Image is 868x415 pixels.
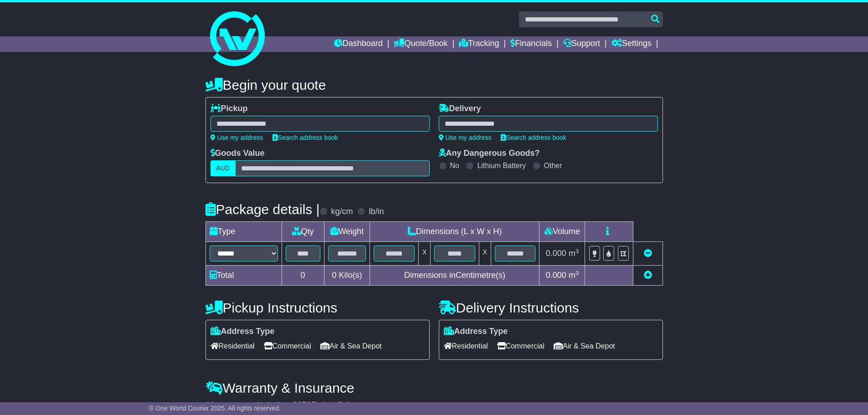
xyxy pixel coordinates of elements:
span: Air & Sea Depot [554,339,615,353]
a: Settings [611,36,652,52]
td: Kilo(s) [324,266,370,286]
h4: Package details | [205,202,320,217]
h4: Delivery Instructions [439,300,663,315]
a: Tracking [459,36,499,52]
span: Air & Sea Depot [320,339,382,353]
label: lb/in [369,207,384,217]
td: x [419,242,431,266]
h4: Begin your quote [205,77,663,92]
span: 0.000 [546,249,566,258]
td: Weight [324,222,370,242]
a: Use my address [439,134,492,141]
label: Delivery [439,104,481,114]
label: No [450,161,459,170]
sup: 3 [575,270,579,277]
h4: Pickup Instructions [205,300,430,315]
td: Type [205,222,282,242]
label: Address Type [211,327,275,337]
label: Other [544,161,562,170]
a: Add new item [644,271,652,280]
span: Residential [211,339,255,353]
label: Address Type [444,327,508,337]
td: x [479,242,491,266]
td: Dimensions (L x W x H) [370,222,539,242]
span: 250 [298,400,311,410]
label: kg/cm [331,207,353,217]
span: m [569,249,579,258]
td: 0 [282,266,324,286]
label: Any Dangerous Goods? [439,149,540,159]
label: AUD [211,160,236,176]
td: Qty [282,222,324,242]
span: © One World Courier 2025. All rights reserved. [149,405,281,412]
label: Goods Value [211,149,265,159]
span: m [569,271,579,280]
td: Dimensions in Centimetre(s) [370,266,539,286]
h4: Warranty & Insurance [205,380,663,395]
a: Search address book [272,134,338,141]
label: Pickup [211,104,248,114]
a: Search address book [501,134,566,141]
a: Quote/Book [394,36,447,52]
span: Commercial [264,339,311,353]
a: Dashboard [334,36,383,52]
td: Volume [539,222,585,242]
span: Commercial [497,339,544,353]
a: Support [563,36,600,52]
span: 0 [332,271,336,280]
span: 0.000 [546,271,566,280]
a: Remove this item [644,249,652,258]
label: Lithium Battery [477,161,526,170]
span: Residential [444,339,488,353]
td: Total [205,266,282,286]
a: Use my address [211,134,263,141]
div: All our quotes include a $ FreightSafe warranty. [205,400,663,410]
sup: 3 [575,248,579,255]
a: Financials [510,36,552,52]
